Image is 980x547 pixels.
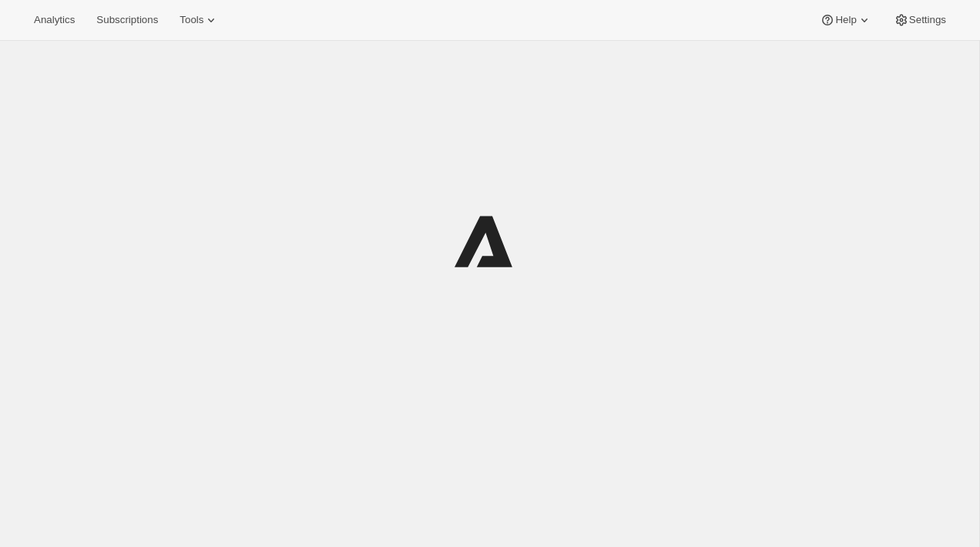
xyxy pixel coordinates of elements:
button: Subscriptions [87,9,167,31]
button: Tools [170,9,228,31]
span: Help [835,14,856,26]
span: Subscriptions [96,14,158,26]
span: Settings [909,14,946,26]
button: Settings [884,9,955,31]
span: Tools [180,14,203,26]
button: Help [811,9,881,31]
button: Analytics [25,9,84,31]
span: Analytics [34,14,75,26]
